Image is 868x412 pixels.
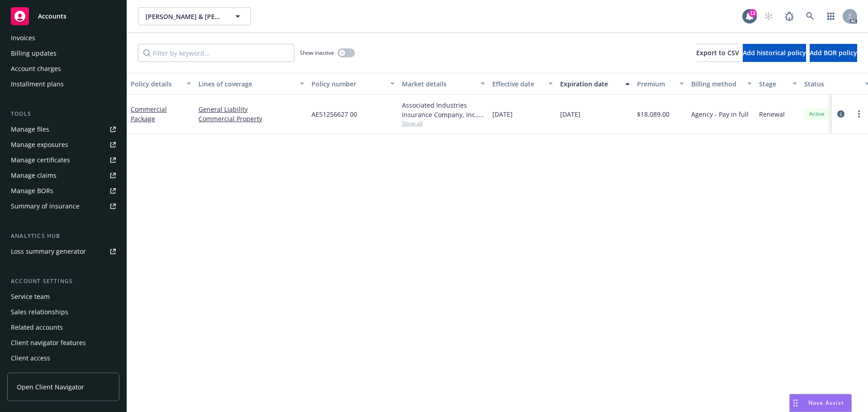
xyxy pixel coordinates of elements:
[11,62,61,76] div: Account charges
[198,79,294,89] div: Lines of coverage
[131,79,181,89] div: Policy details
[11,336,86,350] div: Client navigator features
[835,109,846,119] a: circleInformation
[696,44,739,62] button: Export to CSV
[7,289,119,304] a: Service team
[11,168,57,183] div: Manage claims
[11,289,50,304] div: Service team
[810,44,857,62] button: Add BOR policy
[7,320,119,335] a: Related accounts
[637,79,674,89] div: Premium
[749,9,757,17] div: 12
[198,104,304,114] a: General Liability
[7,305,119,319] a: Sales relationships
[801,7,819,25] a: Search
[743,48,806,57] span: Add historical policy
[308,73,398,95] button: Policy number
[7,77,119,91] a: Installment plans
[7,137,119,152] a: Manage exposures
[7,168,119,183] a: Manage claims
[560,109,580,119] span: [DATE]
[489,73,557,95] button: Effective date
[759,79,787,89] div: Stage
[7,153,119,167] a: Manage certificates
[7,199,119,213] a: Summary of insurance
[398,73,489,95] button: Market details
[691,79,742,89] div: Billing method
[11,244,86,259] div: Loss summary generator
[300,49,334,57] span: Show inactive
[11,320,63,335] div: Related accounts
[780,7,798,25] a: Report a Bug
[195,73,308,95] button: Lines of coverage
[138,44,294,62] input: Filter by keyword...
[131,105,167,123] a: Commercial Package
[854,109,864,119] a: more
[146,12,224,21] span: [PERSON_NAME] & [PERSON_NAME] Etal
[11,199,80,213] div: Summary of insurance
[402,79,475,89] div: Market details
[810,48,857,57] span: Add BOR policy
[7,4,119,29] a: Accounts
[822,7,840,25] a: Switch app
[17,382,84,392] span: Open Client Navigator
[7,336,119,350] a: Client navigator features
[127,73,195,95] button: Policy details
[11,305,68,319] div: Sales relationships
[402,100,485,119] div: Associated Industries Insurance Company, Inc., AmTrust Financial Services, RT Specialty Insurance...
[311,79,385,89] div: Policy number
[688,73,755,95] button: Billing method
[743,44,806,62] button: Add historical policy
[7,122,119,137] a: Manage files
[7,351,119,365] a: Client access
[11,153,70,167] div: Manage certificates
[11,122,49,137] div: Manage files
[7,31,119,45] a: Invoices
[11,137,68,152] div: Manage exposures
[38,13,66,20] span: Accounts
[557,73,633,95] button: Expiration date
[138,7,251,25] button: [PERSON_NAME] & [PERSON_NAME] Etal
[560,79,620,89] div: Expiration date
[7,46,119,61] a: Billing updates
[808,110,826,118] span: Active
[804,79,859,89] div: Status
[198,114,304,123] a: Commercial Property
[7,232,119,241] div: Analytics hub
[492,109,513,119] span: [DATE]
[7,277,119,286] div: Account settings
[759,7,778,25] a: Start snowing
[11,77,64,91] div: Installment plans
[11,46,57,61] div: Billing updates
[7,244,119,259] a: Loss summary generator
[311,109,357,119] span: AES1256627 00
[696,48,739,57] span: Export to CSV
[633,73,688,95] button: Premium
[789,394,852,412] button: Nova Assist
[11,351,50,365] div: Client access
[808,399,844,407] span: Nova Assist
[11,184,53,198] div: Manage BORs
[790,394,801,412] div: Drag to move
[691,109,749,119] span: Agency - Pay in full
[11,31,35,45] div: Invoices
[7,184,119,198] a: Manage BORs
[7,109,119,118] div: Tools
[755,73,801,95] button: Stage
[637,109,670,119] span: $18,089.00
[402,119,485,127] span: Show all
[7,62,119,76] a: Account charges
[492,79,543,89] div: Effective date
[759,109,785,119] span: Renewal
